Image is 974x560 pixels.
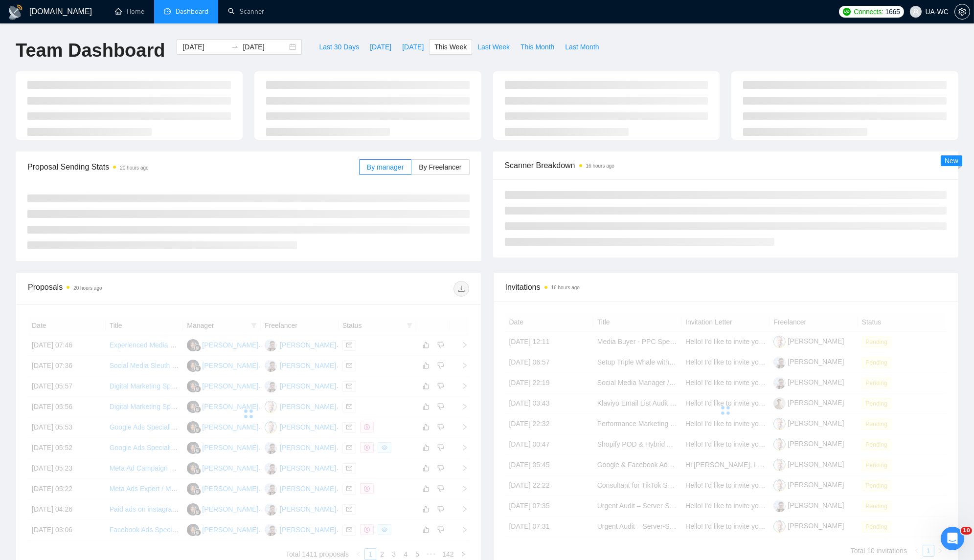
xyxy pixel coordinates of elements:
[941,527,964,550] iframe: Intercom live chat
[505,159,947,172] span: Scanner Breakdown
[176,7,208,16] span: Dashboard
[472,39,515,55] button: Last Week
[319,42,359,52] span: Last 30 Days
[28,281,249,297] div: Proposals
[367,163,404,171] span: By manager
[521,42,554,52] span: This Month
[885,6,900,17] span: 1665
[505,281,947,293] span: Invitations
[27,161,359,173] span: Proposal Sending Stats
[8,4,23,20] img: logo
[954,4,970,20] button: setting
[961,527,972,535] span: 10
[182,42,227,52] input: Start date
[955,8,970,16] span: setting
[843,8,851,16] img: upwork-logo.png
[228,7,264,16] a: searchScanner
[120,165,148,171] time: 20 hours ago
[231,43,239,51] span: to
[434,42,467,52] span: This Week
[586,163,614,169] time: 16 hours ago
[954,8,970,16] a: setting
[429,39,472,55] button: This Week
[364,39,397,55] button: [DATE]
[402,42,424,52] span: [DATE]
[477,42,510,52] span: Last Week
[314,39,364,55] button: Last 30 Days
[73,285,102,291] time: 20 hours ago
[515,39,560,55] button: This Month
[243,42,287,52] input: End date
[945,157,958,165] span: New
[164,8,171,15] span: dashboard
[370,42,391,52] span: [DATE]
[231,43,239,51] span: swap-right
[912,8,919,15] span: user
[551,285,580,290] time: 16 hours ago
[419,163,461,171] span: By Freelancer
[854,6,883,17] span: Connects:
[115,7,144,16] a: homeHome
[397,39,429,55] button: [DATE]
[560,39,604,55] button: Last Month
[16,39,165,62] h1: Team Dashboard
[565,42,599,52] span: Last Month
